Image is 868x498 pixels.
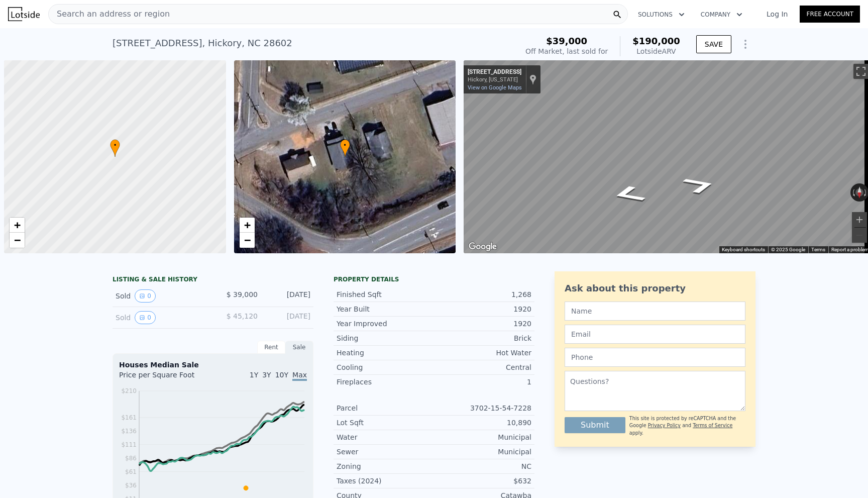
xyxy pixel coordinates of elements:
tspan: $86 [125,455,137,462]
div: Siding [337,333,434,343]
div: [STREET_ADDRESS] [468,68,521,76]
a: Free Account [800,6,860,23]
div: Central [434,362,531,372]
div: • [340,139,350,157]
tspan: $111 [121,441,137,448]
div: Municipal [434,432,531,442]
div: Lot Sqft [337,418,434,428]
button: Zoom out [852,228,867,243]
span: 3Y [262,371,271,379]
span: • [110,141,120,150]
span: 10Y [275,371,288,379]
div: Sale [285,341,313,354]
span: Max [292,371,307,381]
span: Search an address or region [49,8,170,20]
div: [STREET_ADDRESS] , Hickory , NC 28602 [113,36,292,50]
div: $632 [434,476,531,486]
div: 3702-15-54-7228 [434,403,531,413]
a: Terms of Service [693,423,732,428]
a: Show location on map [529,74,536,85]
tspan: $36 [125,482,137,489]
div: Parcel [337,403,434,413]
div: Municipal [434,447,531,457]
div: Zoning [337,461,434,471]
button: Company [693,6,750,24]
span: + [14,219,21,231]
path: Go West, 11th Ave SW [669,172,731,198]
span: + [244,219,250,231]
tspan: $61 [125,468,137,475]
div: Lotside ARV [632,46,680,56]
div: Cooling [337,362,434,372]
div: LISTING & SALE HISTORY [113,275,313,285]
span: $ 45,120 [227,312,258,320]
span: $39,000 [546,36,587,46]
div: 10,890 [434,418,531,428]
div: Water [337,432,434,442]
div: Year Built [337,304,434,314]
div: • [110,139,120,157]
button: View historical data [135,289,156,303]
div: Hickory, [US_STATE] [468,76,521,83]
button: Rotate counterclockwise [850,183,856,202]
div: 1 [434,377,531,387]
div: Finished Sqft [337,289,434,300]
button: Zoom in [852,212,867,227]
div: Off Market, last sold for [525,46,608,56]
path: Go East, 11th Ave SW [597,181,660,208]
button: Reset the view [855,183,863,202]
div: Sold [116,311,205,324]
div: Year Improved [337,319,434,329]
button: SAVE [696,35,731,53]
tspan: $210 [121,387,137,394]
div: Rent [257,341,285,354]
div: NC [434,461,531,471]
button: Solutions [630,6,693,24]
button: Keyboard shortcuts [722,246,765,253]
span: © 2025 Google [771,247,805,252]
a: Open this area in Google Maps (opens a new window) [466,240,499,253]
span: − [14,234,21,246]
a: Privacy Policy [648,423,681,428]
div: Ask about this property [565,281,745,295]
div: 1920 [434,304,531,314]
div: [DATE] [266,289,310,303]
a: Zoom out [240,233,255,248]
button: Show Options [735,34,755,54]
a: Zoom out [10,233,25,248]
div: Sold [116,289,205,303]
button: Submit [565,417,625,433]
span: • [340,141,350,150]
a: View on Google Maps [468,84,522,91]
div: Hot Water [434,348,531,358]
a: Zoom in [240,218,255,233]
div: Taxes (2024) [337,476,434,486]
span: $ 39,000 [227,290,258,298]
div: Sewer [337,447,434,457]
input: Name [565,302,745,321]
div: [DATE] [266,311,310,324]
div: Fireplaces [337,377,434,387]
span: $190,000 [632,36,680,46]
div: 1,268 [434,289,531,300]
button: View historical data [135,311,156,324]
a: Terms (opens in new tab) [811,247,825,252]
div: Brick [434,333,531,343]
div: Price per Square Foot [119,370,213,386]
div: 1920 [434,319,531,329]
div: Property details [334,275,534,283]
input: Phone [565,348,745,367]
div: This site is protected by reCAPTCHA and the Google and apply. [629,415,745,437]
div: Houses Median Sale [119,360,307,370]
a: Zoom in [10,218,25,233]
input: Email [565,325,745,344]
tspan: $136 [121,428,137,435]
div: Heating [337,348,434,358]
img: Google [466,240,499,253]
span: 1Y [250,371,258,379]
img: Lotside [8,7,40,21]
a: Log In [754,9,800,19]
tspan: $161 [121,414,137,421]
span: − [244,234,250,246]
